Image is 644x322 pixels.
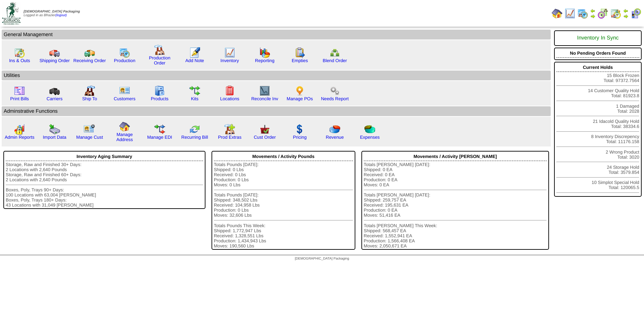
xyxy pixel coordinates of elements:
img: arrowleft.gif [590,8,595,14]
img: calendarinout.gif [610,8,621,19]
div: Inventory Aging Summary [6,152,203,161]
a: Customers [114,96,135,101]
td: Adminstrative Functions [2,106,551,116]
img: workflow.png [329,85,340,96]
div: Totals Pounds [DATE]: Shipped: 0 Lbs Received: 0 Lbs Production: 0 Lbs Moves: 0 Lbs Totals Pounds... [214,162,353,248]
span: [DEMOGRAPHIC_DATA] Packaging [24,10,80,14]
img: calendarprod.gif [119,47,130,58]
img: po.png [294,85,305,96]
img: workorder.gif [294,47,305,58]
a: Empties [292,58,308,63]
img: graph2.png [14,124,25,135]
img: truck3.gif [49,85,60,96]
div: Movements / Activity [PERSON_NAME] [364,152,547,161]
a: Add Note [185,58,204,63]
img: edi.gif [154,124,165,135]
img: workflow.gif [189,85,200,96]
span: Logged in as Bfrazier [24,10,80,17]
img: pie_chart.png [329,124,340,135]
img: network.png [329,47,340,58]
img: line_graph2.gif [259,85,270,96]
img: arrowright.gif [590,14,595,19]
img: cabinet.gif [154,85,165,96]
span: [DEMOGRAPHIC_DATA] Packaging [295,257,349,261]
img: line_graph.gif [565,8,575,19]
img: locations.gif [224,85,235,96]
img: arrowleft.gif [623,8,629,14]
img: invoice2.gif [14,85,25,96]
a: Products [151,96,169,101]
img: calendarcustomer.gif [631,8,641,19]
a: Receiving Order [73,58,106,63]
a: Needs Report [321,96,349,101]
a: Cust Order [254,135,276,140]
img: zoroco-logo-small.webp [2,2,21,25]
a: Recurring Bill [181,135,208,140]
a: Manage Address [117,132,133,142]
a: Manage POs [287,96,313,101]
a: Manage Cust [76,135,103,140]
img: customers.gif [119,85,130,96]
img: arrowright.gif [623,14,629,19]
a: Production Order [149,55,170,65]
a: Reporting [255,58,275,63]
a: Locations [220,96,239,101]
img: factory.gif [154,45,165,55]
img: calendarblend.gif [598,8,608,19]
div: Inventory In Sync [556,32,639,45]
img: pie_chart2.png [364,124,375,135]
img: factory2.gif [84,85,95,96]
a: Revenue [326,135,344,140]
a: Kits [191,96,198,101]
a: Ship To [82,96,97,101]
a: (logout) [56,14,67,17]
img: import.gif [49,124,60,135]
img: reconcile.gif [189,124,200,135]
img: home.gif [552,8,562,19]
a: Reconcile Inv [251,96,278,101]
a: Blend Order [323,58,347,63]
img: prodextras.gif [224,124,235,135]
img: graph.gif [259,47,270,58]
img: truck.gif [49,47,60,58]
a: Production [114,58,135,63]
img: calendarinout.gif [14,47,25,58]
a: Prod Extras [218,135,241,140]
a: Print Bills [10,96,29,101]
img: orders.gif [189,47,200,58]
a: Pricing [293,135,307,140]
div: No Pending Orders Found [556,49,639,58]
td: General Management [2,30,551,39]
a: Expenses [360,135,380,140]
img: calendarprod.gif [577,8,588,19]
img: home.gif [119,121,130,132]
div: 15 Block Frozen Total: 97372.7564 14 Customer Quality Hold Total: 81923.8 1 Damaged Total: 2028 2... [554,62,642,197]
div: Current Holds [556,63,639,72]
a: Import Data [43,135,66,140]
img: cust_order.png [259,124,270,135]
a: Carriers [46,96,62,101]
a: Ins & Outs [9,58,30,63]
img: managecust.png [84,124,96,135]
td: Utilities [2,71,551,80]
img: dollar.gif [294,124,305,135]
img: truck2.gif [84,47,95,58]
a: Inventory [221,58,239,63]
a: Admin Reports [5,135,34,140]
img: line_graph.gif [224,47,235,58]
div: Storage, Raw and Finished 30+ Days: 2 Locations with 2,640 Pounds Storage, Raw and Finished 60+ D... [6,162,203,208]
a: Manage EDI [147,135,172,140]
div: Movements / Activity Pounds [214,152,353,161]
div: Totals [PERSON_NAME] [DATE]: Shipped: 0 EA Received: 0 EA Production: 0 EA Moves: 0 EA Totals [PE... [364,162,547,248]
a: Shipping Order [39,58,70,63]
